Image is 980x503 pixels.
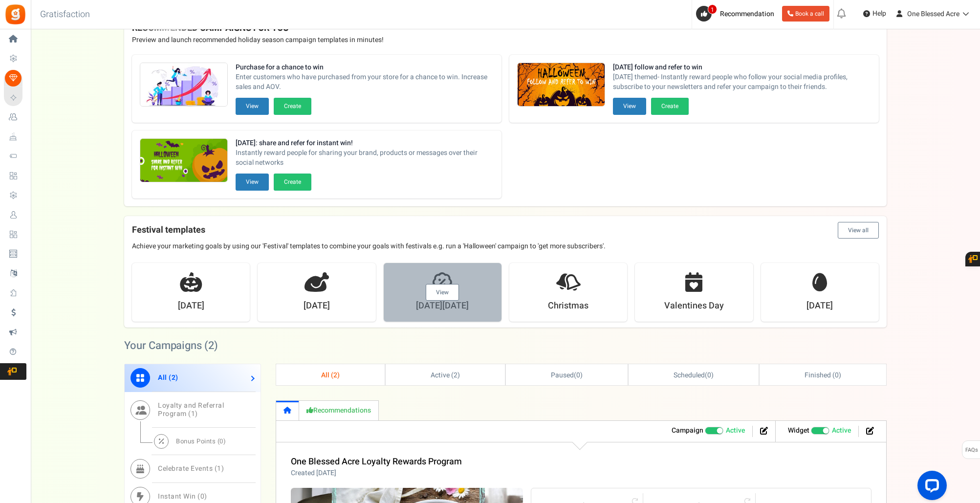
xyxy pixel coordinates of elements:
[707,370,711,380] span: 0
[158,400,224,419] span: Loyalty and Referral Program ( )
[907,9,959,19] span: One Blessed Acre
[236,72,494,92] span: Enter customers who have purchased from your store for a chance to win. Increase sales and AOV.
[132,241,879,251] p: Achieve your marketing goals by using our 'Festival' templates to combine your goals with festiva...
[291,468,462,478] p: Created [DATE]
[236,98,269,115] button: View
[859,6,890,22] a: Help
[551,370,583,380] span: ( )
[140,139,227,183] img: Recommended Campaigns
[518,63,605,107] img: Recommended Campaigns
[217,463,221,474] span: 1
[708,4,717,14] span: 1
[551,370,574,380] span: Paused
[172,372,176,383] span: 2
[674,370,713,380] span: ( )
[781,426,859,437] li: Widget activated
[806,300,833,312] strong: [DATE]
[613,63,871,72] strong: [DATE] follow and refer to win
[782,6,829,22] a: Book a call
[664,300,724,312] strong: Valentines Day
[191,409,196,419] span: 1
[548,300,588,312] strong: Christmas
[805,370,841,380] span: Finished ( )
[236,148,494,168] span: Instantly reward people for sharing your brand, products or messages over their social networks
[838,222,879,239] button: View all
[613,72,871,92] span: [DATE] themed- Instantly reward people who follow your social media profiles, subscribe to your n...
[672,425,703,436] strong: Campaign
[200,491,205,502] span: 0
[274,98,311,115] button: Create
[236,174,269,191] button: View
[291,455,462,468] a: One Blessed Acre Loyalty Rewards Program
[788,425,809,436] strong: Widget
[29,5,101,24] h3: Gratisfaction
[158,372,178,383] span: All ( )
[674,370,705,380] span: Scheduled
[832,426,851,436] span: Active
[158,463,224,474] span: Celebrate Events ( )
[726,426,745,436] span: Active
[835,370,839,380] span: 0
[274,174,311,191] button: Create
[426,284,459,301] a: View
[176,437,226,446] span: Bonus Points ( )
[965,441,978,459] span: FAQs
[236,138,494,148] strong: [DATE]: share and refer for instant win!
[219,437,223,446] span: 0
[304,300,330,312] strong: [DATE]
[299,400,379,420] a: Recommendations
[696,6,778,22] a: 1 Recommendation
[178,300,204,312] strong: [DATE]
[613,98,646,115] button: View
[720,9,774,19] span: Recommendation
[651,98,689,115] button: Create
[132,222,879,239] h4: Festival templates
[132,23,879,33] h4: RECOMMENDED CAMPAIGNS FOR YOU
[4,3,26,25] img: Gratisfaction
[124,341,218,350] h2: Your Campaigns ( )
[158,491,207,502] span: Instant Win ( )
[132,35,879,45] p: Preview and launch recommended holiday season campaign templates in minutes!
[431,370,460,380] span: Active ( )
[870,9,886,19] span: Help
[236,63,494,72] strong: Purchase for a chance to win
[140,63,227,107] img: Recommended Campaigns
[321,370,340,380] span: All ( )
[576,370,580,380] span: 0
[333,370,337,380] span: 2
[208,338,214,353] span: 2
[454,370,457,380] span: 2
